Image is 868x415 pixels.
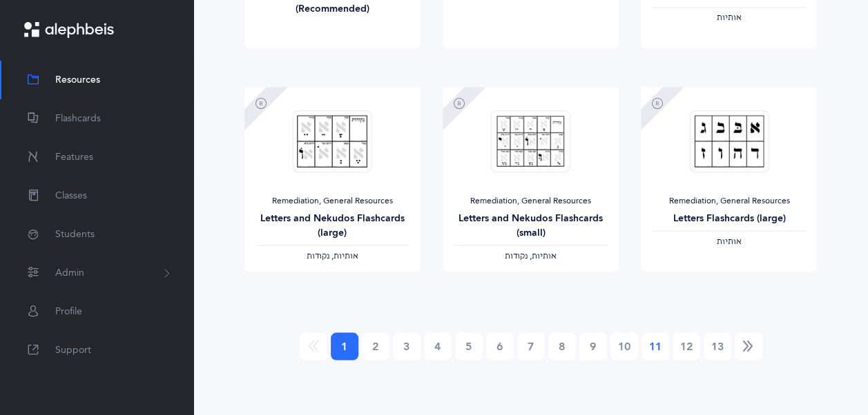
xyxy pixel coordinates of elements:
[454,211,608,240] div: Letters and Nekudos Flashcards (small)
[55,150,93,165] span: Features
[548,332,576,360] a: 8
[735,332,762,360] a: Next
[491,110,570,172] img: Small_Print_Letters_and_Nekudos_Flashcards_thumbnail_1733044853.png
[799,346,851,398] iframe: Drift Widget Chat Controller
[505,250,557,260] span: ‫אותיות, נקודות‬
[689,110,769,172] img: Letters_flashcards_Large_thumbnail_1612303125.png
[55,189,87,203] span: Classes
[704,332,731,360] a: 13
[717,236,742,245] span: ‫אותיות‬
[55,343,91,358] span: Support
[55,266,84,281] span: Admin
[454,195,608,206] div: Remediation, General Resources
[331,332,358,360] a: 1
[673,332,700,360] a: 12
[717,12,742,22] span: ‫אותיות‬
[610,332,638,360] a: 10
[362,332,389,360] a: 2
[579,332,607,360] a: 9
[255,211,409,240] div: Letters and Nekudos Flashcards (large)
[55,112,101,126] span: Flashcards
[307,250,358,260] span: ‫אותיות, נקודות‬
[55,73,100,88] span: Resources
[455,332,483,360] a: 5
[486,332,514,360] a: 6
[652,195,806,206] div: Remediation, General Resources
[55,305,82,319] span: Profile
[517,332,545,360] a: 7
[424,332,452,360] a: 4
[393,332,421,360] a: 3
[642,332,669,360] a: 11
[652,211,806,225] div: Letters Flashcards (large)
[55,227,95,242] span: Students
[255,195,409,206] div: Remediation, General Resources
[293,110,372,172] img: Large_Print_Letters_and_Nekudos_Flashcards_thumbnail_1739080591.png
